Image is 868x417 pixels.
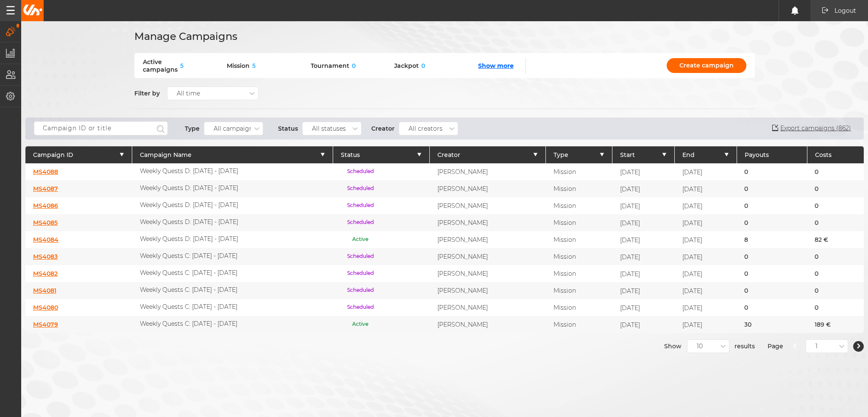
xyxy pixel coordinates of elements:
[140,286,237,294] p: Weekly Quests C: [DATE] - [DATE]
[437,219,488,227] p: [PERSON_NAME]
[554,202,576,210] p: Mission
[554,287,576,294] p: Mission
[737,265,807,282] div: 0
[341,269,380,278] p: Scheduled
[33,321,58,328] a: MS4079
[33,270,58,277] a: MS4082
[437,202,488,210] p: [PERSON_NAME]
[620,304,640,312] span: [DATE]
[807,197,864,214] div: 0
[554,253,576,260] p: Mission
[227,62,298,70] div: Mission
[620,202,640,210] span: [DATE]
[554,304,576,311] p: Mission
[341,151,360,159] span: Status
[178,62,184,70] span: 5
[140,218,238,226] p: Weekly Quests D: [DATE] - [DATE]
[140,151,192,159] span: Campaign Name
[554,185,576,193] p: Mission
[807,163,864,180] div: 0
[394,62,465,70] div: Jackpot
[620,168,640,176] span: [DATE]
[140,303,237,311] p: Weekly Quests C: [DATE] - [DATE]
[737,248,807,265] div: 0
[437,270,488,277] p: [PERSON_NAME]
[33,287,56,294] a: MS4081
[341,252,380,261] p: Scheduled
[620,185,640,193] span: [DATE]
[33,304,58,311] a: MS4080
[554,168,576,176] p: Mission
[33,151,73,159] span: Campaign ID
[134,28,237,44] h1: Manage Campaigns
[815,151,856,159] p: Costs
[419,62,425,70] span: 0
[341,151,422,159] button: Status
[140,201,238,209] p: Weekly Quests D: [DATE] - [DATE]
[214,125,256,132] div: All campaigns
[437,304,488,311] p: [PERSON_NAME]
[697,343,703,350] div: 10
[807,316,864,333] div: 189 €
[341,235,380,244] p: Active
[437,151,538,159] button: Creator
[682,304,702,312] span: [DATE]
[682,287,702,295] span: [DATE]
[437,287,488,294] p: [PERSON_NAME]
[554,151,604,159] button: Type
[682,321,702,329] span: [DATE]
[140,269,237,277] p: Weekly Quests C: [DATE] - [DATE]
[554,321,576,328] p: Mission
[437,236,488,243] p: [PERSON_NAME]
[554,270,576,277] p: Mission
[33,151,124,159] button: Campaign ID
[22,5,42,15] img: Unibo
[437,185,488,193] p: [PERSON_NAME]
[134,90,160,97] p: Filter by
[807,231,864,248] div: 82 €
[437,151,460,159] span: Creator
[620,151,667,159] button: Start
[33,253,58,260] a: MS4083
[768,120,855,136] button: Export campaigns (862)
[737,163,807,180] div: 0
[734,339,755,353] span: results
[620,151,635,159] span: Start
[33,202,58,210] a: MS4086
[140,320,237,327] p: Weekly Quests C: [DATE] - [DATE]
[341,202,380,210] p: Scheduled
[682,185,702,193] span: [DATE]
[807,282,864,299] div: 0
[807,180,864,197] div: 0
[371,125,395,132] p: Creator
[807,299,864,316] div: 0
[737,231,807,248] div: 8
[349,62,356,70] span: 0
[185,125,200,132] p: Type
[478,62,514,70] button: Show more
[682,151,729,159] button: End
[140,151,325,159] button: Campaign Name
[341,303,380,312] p: Scheduled
[807,214,864,231] div: 0
[682,236,702,244] span: [DATE]
[341,168,380,176] p: Scheduled
[554,151,568,159] span: Type
[737,197,807,214] div: 0
[807,265,864,282] div: 0
[140,184,238,192] p: Weekly Quests D: [DATE] - [DATE]
[667,58,746,73] a: Create campaign
[682,168,702,176] span: [DATE]
[312,125,346,132] div: All statuses
[737,282,807,299] div: 0
[745,151,799,159] p: Payouts
[620,253,640,261] span: [DATE]
[437,321,488,328] p: [PERSON_NAME]
[682,151,695,159] span: End
[34,121,168,135] input: Campaign ID or title
[341,185,380,193] p: Scheduled
[682,202,702,210] span: [DATE]
[620,270,640,278] span: [DATE]
[768,339,783,353] span: Page
[620,321,640,329] span: [DATE]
